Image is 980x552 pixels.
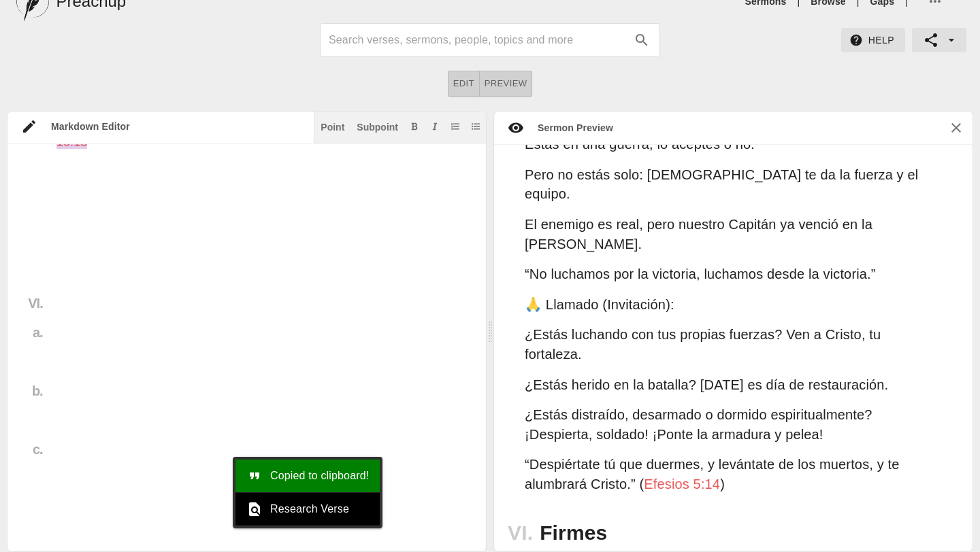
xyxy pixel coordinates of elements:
[321,122,344,132] div: Point
[448,71,533,97] div: text alignment
[525,405,928,444] p: ¿Estás distraído, desarmado o dormido espiritualmente? ¡Despierta, soldado! ¡Ponte la armadura y ...
[525,455,928,494] p: “Despiértate tú que duermes, y levántate de los muertos, y te alumbrará Cristo.” ( )
[525,295,928,315] p: 🙏 Llamado (Invitación):
[270,468,369,484] span: Copied to clipboard!
[354,120,401,133] button: Subpoint
[21,326,43,339] div: a.
[852,32,894,49] span: Help
[525,375,928,395] p: ¿Estás herido en la batalla? [DATE] es día de restauración.
[524,121,613,135] div: Sermon Preview
[469,120,483,133] button: Add unordered list
[408,120,421,133] button: Add bold text
[357,122,398,132] div: Subpoint
[235,460,380,493] div: Copied to clipboard!
[453,76,474,92] span: Edit
[627,25,657,55] button: search
[525,135,928,154] p: Estás en una guerra, lo aceptes o no.
[525,165,928,204] p: Pero no estás solo: [DEMOGRAPHIC_DATA] te da la fuerza y el equipo.
[525,325,928,364] p: ¿Estás luchando con tus propias fuerzas? Ven a Cristo, tu fortaleza.
[448,120,462,133] button: Add ordered list
[37,120,314,133] div: Markdown Editor
[448,71,480,97] button: Edit
[21,296,43,310] div: VI.
[644,477,720,491] span: Efesios 5:14
[235,493,380,525] div: Research Verse
[841,28,905,53] button: Help
[485,76,527,92] span: Preview
[318,120,347,133] button: Insert point
[525,215,928,254] p: El enemigo es real, pero nuestro Capitán ya venció en la [PERSON_NAME].
[428,120,442,133] button: Add italic text
[21,443,43,456] div: c.
[480,71,533,97] button: Preview
[525,264,928,284] p: “No luchamos por la victoria, luchamos desde la victoria.”
[329,29,627,51] input: Search sermons
[21,384,43,398] div: b.
[270,501,369,517] span: Research Verse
